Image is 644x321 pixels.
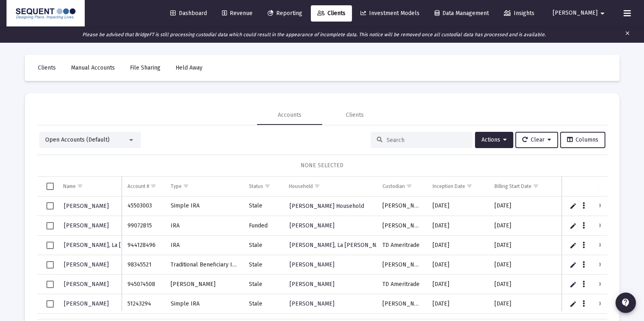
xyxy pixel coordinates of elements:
[427,275,489,294] td: [DATE]
[248,222,277,230] div: Funded
[165,294,243,314] td: Simple IRA
[290,222,334,229] span: [PERSON_NAME]
[122,236,165,255] td: 944128496
[264,183,270,189] span: Show filter options for column 'Status'
[283,177,377,196] td: Column Household
[569,261,577,269] a: Edit
[494,183,531,190] div: Billing Start Date
[64,300,109,307] span: [PERSON_NAME]
[46,242,54,249] div: Select row
[560,132,605,148] button: Columns
[171,183,182,190] div: Type
[290,300,334,307] span: [PERSON_NAME]
[553,10,598,17] span: [PERSON_NAME]
[377,255,426,275] td: [PERSON_NAME]
[289,239,390,251] a: [PERSON_NAME], La [PERSON_NAME]
[377,197,426,216] td: [PERSON_NAME]
[82,32,546,37] i: Please be advised that BridgeFT is still processing custodial data which could result in the appe...
[360,10,420,17] span: Investment Models
[289,259,335,271] a: [PERSON_NAME]
[46,202,54,210] div: Select row
[621,298,631,308] mat-icon: contact_support
[64,281,109,288] span: [PERSON_NAME]
[122,294,165,314] td: 51243294
[122,275,165,294] td: 945074508
[532,183,538,189] span: Show filter options for column 'Billing Start Date'
[63,259,110,271] a: [PERSON_NAME]
[497,5,541,22] a: Insights
[488,255,556,275] td: [DATE]
[346,111,364,119] div: Clients
[63,298,110,310] a: [PERSON_NAME]
[165,236,243,255] td: IRA
[164,5,213,22] a: Dashboard
[31,60,62,76] a: Clients
[289,298,335,310] a: [PERSON_NAME]
[289,183,313,190] div: Household
[122,255,165,275] td: 98345521
[311,5,352,22] a: Clients
[377,177,426,196] td: Column Custodian
[64,222,109,229] span: [PERSON_NAME]
[46,183,54,190] div: Select all
[77,183,83,189] span: Show filter options for column 'Name'
[433,183,465,190] div: Inception Date
[317,10,345,17] span: Clients
[289,200,365,212] a: [PERSON_NAME] Household
[57,177,122,196] td: Column Name
[488,177,556,196] td: Column Billing Start Date
[569,281,577,288] a: Edit
[427,177,489,196] td: Column Inception Date
[406,183,412,189] span: Show filter options for column 'Custodian'
[522,136,551,143] span: Clear
[556,216,607,236] td: $0.00
[427,255,489,275] td: [DATE]
[248,202,277,210] div: Stale
[215,5,259,22] a: Revenue
[268,10,302,17] span: Reporting
[427,197,489,216] td: [DATE]
[481,136,507,143] span: Actions
[290,242,389,249] span: [PERSON_NAME], La [PERSON_NAME]
[46,300,54,308] div: Select row
[130,64,160,71] span: File Sharing
[63,239,165,251] a: [PERSON_NAME], La [PERSON_NAME]
[427,236,489,255] td: [DATE]
[488,275,556,294] td: [DATE]
[176,64,202,71] span: Held Away
[248,241,277,249] div: Stale
[556,236,607,255] td: $0.00
[475,132,513,148] button: Actions
[290,203,364,210] span: [PERSON_NAME] Household
[435,10,489,17] span: Data Management
[64,60,121,76] a: Manual Accounts
[248,280,277,288] div: Stale
[504,10,534,17] span: Insights
[598,5,607,22] mat-icon: arrow_drop_down
[567,136,598,143] span: Columns
[377,294,426,314] td: [PERSON_NAME]
[183,183,189,189] span: Show filter options for column 'Type'
[488,236,556,255] td: [DATE]
[261,5,309,22] a: Reporting
[165,216,243,236] td: IRA
[377,216,426,236] td: [PERSON_NAME]
[624,28,631,41] mat-icon: clear
[71,64,115,71] span: Manual Accounts
[556,255,607,275] td: $0.00
[122,177,165,196] td: Column Account #
[243,177,283,196] td: Column Status
[127,183,149,190] div: Account #
[122,216,165,236] td: 99072815
[556,275,607,294] td: $0.00
[13,5,79,22] img: Dashboard
[150,183,156,189] span: Show filter options for column 'Account #'
[427,216,489,236] td: [DATE]
[46,261,54,269] div: Select row
[63,220,110,231] a: [PERSON_NAME]
[569,202,577,210] a: Edit
[63,183,76,190] div: Name
[466,183,473,189] span: Show filter options for column 'Inception Date'
[170,10,207,17] span: Dashboard
[569,242,577,249] a: Edit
